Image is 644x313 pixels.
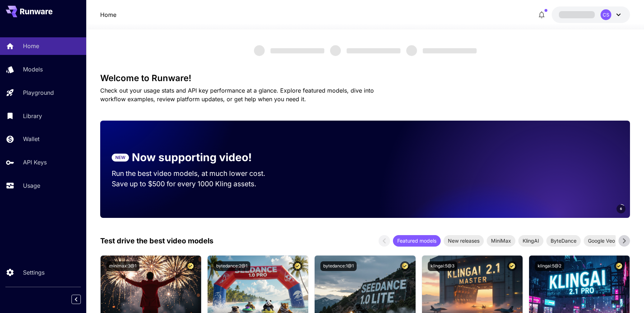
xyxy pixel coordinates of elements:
p: API Keys [23,158,47,167]
nav: breadcrumb [100,10,116,19]
span: Google Veo [584,237,619,244]
div: Collapse sidebar [77,293,86,306]
button: klingai:5@2 [535,261,564,271]
button: Certified Model – Vetted for best performance and includes a commercial license. [614,261,624,271]
button: Certified Model – Vetted for best performance and includes a commercial license. [293,261,302,271]
div: CS [601,9,611,20]
p: Usage [23,181,40,190]
button: Certified Model – Vetted for best performance and includes a commercial license. [507,261,517,271]
p: Test drive the best video models [100,235,213,246]
h3: Welcome to Runware! [100,73,630,83]
button: CS [552,6,630,23]
span: Check out your usage stats and API key performance at a glance. Explore featured models, dive int... [100,87,374,103]
span: MiniMax [487,237,515,244]
p: Library [23,112,42,120]
div: Google Veo [584,235,619,247]
span: 6 [620,206,622,211]
div: Featured models [393,235,441,247]
div: MiniMax [487,235,515,247]
p: NEW [115,154,125,161]
p: Settings [23,268,45,277]
button: Collapse sidebar [71,295,81,304]
p: Now supporting video! [132,149,252,165]
button: Certified Model – Vetted for best performance and includes a commercial license. [186,261,195,271]
span: ByteDance [546,237,581,244]
span: Featured models [393,237,441,244]
button: minimax:3@1 [106,261,139,271]
p: Home [23,42,39,50]
p: Models [23,65,43,74]
button: Certified Model – Vetted for best performance and includes a commercial license. [400,261,410,271]
p: Wallet [23,135,40,143]
p: Run the best video models, at much lower cost. [112,168,279,179]
div: KlingAI [518,235,543,247]
button: bytedance:2@1 [213,261,250,271]
div: ByteDance [546,235,581,247]
p: Playground [23,88,54,97]
button: bytedance:1@1 [320,261,357,271]
button: klingai:5@3 [428,261,457,271]
p: Save up to $500 for every 1000 Kling assets. [112,179,279,189]
span: New releases [444,237,484,244]
a: Home [100,10,116,19]
div: New releases [444,235,484,247]
span: KlingAI [518,237,543,244]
